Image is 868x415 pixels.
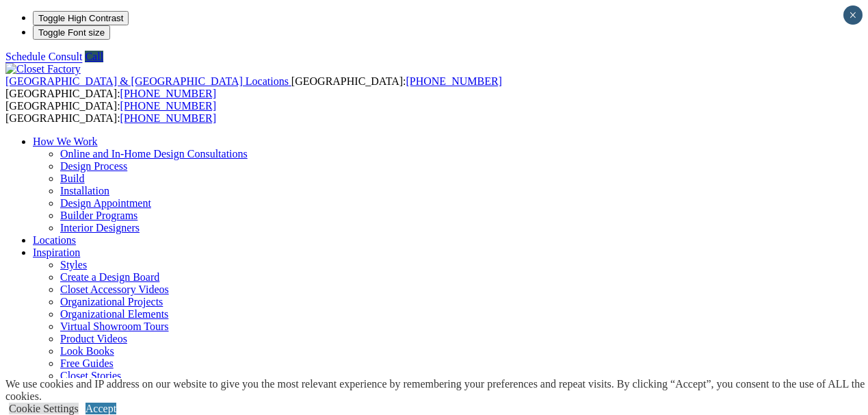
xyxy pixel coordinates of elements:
button: Toggle High Contrast [33,11,129,25]
a: Styles [60,259,87,271]
a: Call [85,51,103,62]
a: How We Work [33,136,98,147]
span: [GEOGRAPHIC_DATA]: [GEOGRAPHIC_DATA]: [5,100,216,124]
a: [GEOGRAPHIC_DATA] & [GEOGRAPHIC_DATA] Locations [5,75,291,87]
a: [PHONE_NUMBER] [406,75,501,87]
button: Close [843,5,863,25]
a: Look Books [60,345,114,357]
a: Virtual Showroom Tours [60,320,169,332]
a: Interior Designers [60,222,140,234]
a: [PHONE_NUMBER] [120,88,216,99]
a: Installation [60,185,109,197]
a: [PHONE_NUMBER] [120,100,216,112]
a: Organizational Elements [60,308,168,320]
a: Closet Accessory Videos [60,284,169,295]
a: Closet Stories [60,370,121,381]
a: Locations [33,234,76,246]
a: Free Guides [60,357,114,369]
span: [GEOGRAPHIC_DATA]: [GEOGRAPHIC_DATA]: [5,75,502,99]
a: Online and In-Home Design Consultations [60,148,248,160]
span: [GEOGRAPHIC_DATA] & [GEOGRAPHIC_DATA] Locations [5,75,289,87]
a: Cookie Settings [9,403,79,414]
a: Organizational Projects [60,296,163,307]
a: Accept [86,403,116,414]
a: Schedule Consult [5,51,82,62]
span: Toggle Font size [38,27,105,38]
a: [PHONE_NUMBER] [120,112,216,124]
a: Design Process [60,160,127,172]
a: Build [60,173,85,184]
div: We use cookies and IP address on our website to give you the most relevant experience by remember... [5,378,868,403]
a: Inspiration [33,247,80,258]
span: Toggle High Contrast [38,13,123,23]
img: Closet Factory [5,63,81,75]
a: Builder Programs [60,210,137,221]
a: Create a Design Board [60,271,159,283]
button: Toggle Font size [33,25,110,40]
a: Design Appointment [60,197,151,209]
a: Product Videos [60,333,127,344]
